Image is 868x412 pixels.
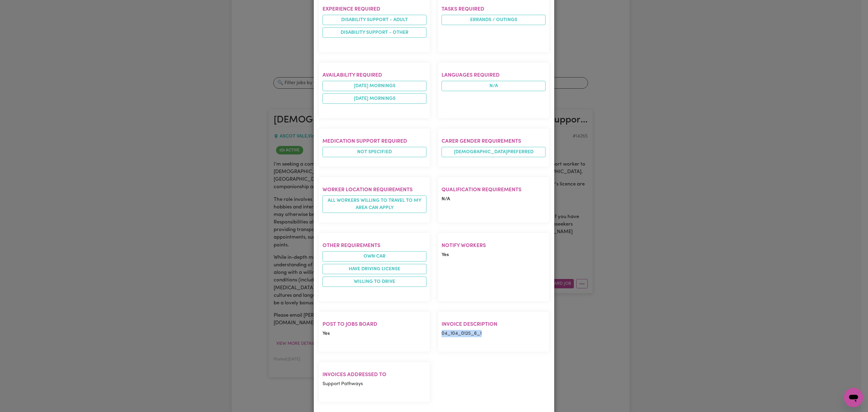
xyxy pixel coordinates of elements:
iframe: Button to launch messaging window, conversation in progress [844,388,863,407]
h2: Carer gender requirements [442,138,546,144]
h2: Notify Workers [442,242,546,249]
p: 04_104_0125_6_1 [442,330,546,337]
h2: Medication Support Required [322,138,426,144]
h2: Languages required [442,72,546,78]
h2: Post to Jobs Board [322,321,426,328]
li: Disability support - Adult [322,15,426,25]
p: Support Pathways [322,380,426,388]
h2: Worker location requirements [322,187,426,193]
h2: Availability required [322,72,426,78]
li: Errands / Outings [442,15,546,25]
span: All workers willing to travel to my area can apply [322,195,426,213]
li: Own Car [322,251,426,261]
li: Have driving license [322,264,426,274]
h2: Other requirements [322,242,426,249]
span: Yes [322,331,330,336]
li: [DATE] mornings [322,81,426,91]
span: [DEMOGRAPHIC_DATA] preferred [442,147,546,157]
span: N/A [442,81,546,91]
span: N/A [442,197,450,201]
h2: Invoices addressed to [322,372,426,378]
h2: Tasks required [442,6,546,12]
span: Not specified [322,147,426,157]
h2: Qualification requirements [442,187,546,193]
li: Disability support - Other [322,27,426,38]
span: Yes [442,252,449,257]
h2: Invoice description [442,321,546,328]
li: [DATE] mornings [322,93,426,104]
li: Willing to drive [322,277,426,287]
h2: Experience required [322,6,426,12]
